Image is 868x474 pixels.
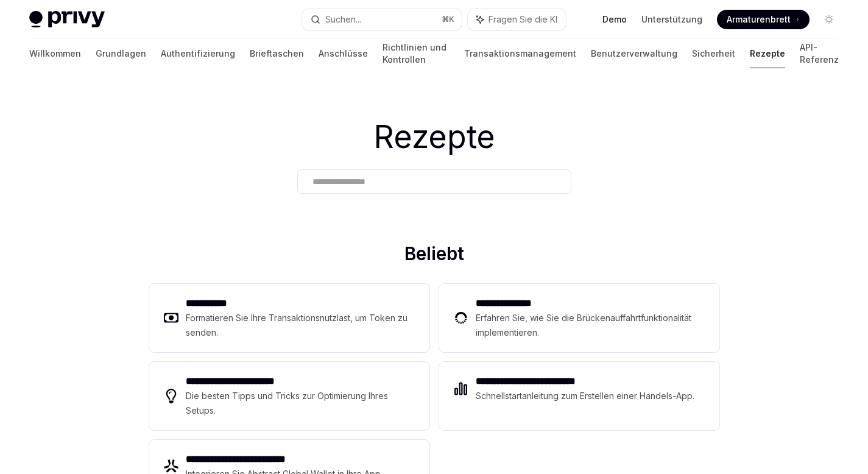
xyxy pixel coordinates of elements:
[161,48,235,58] font: Authentifizierung
[800,42,839,65] font: API-Referenz
[149,284,429,352] a: **** **** *Formatieren Sie Ihre Transaktionsnutzlast, um Token zu senden.
[800,39,839,68] a: API-Referenz
[96,39,146,68] a: Grundlagen
[591,48,677,58] font: Benutzerverwaltung
[439,284,719,352] a: **** **** *****Erfahren Sie, wie Sie die Brückenauffahrtfunktionalität implementieren.
[96,48,146,58] font: Grundlagen
[383,42,446,65] font: Richtlinien und Kontrollen
[464,39,576,68] a: Transaktionsmanagement
[383,39,450,68] a: Richtlinien und Kontrollen
[319,39,368,68] a: Anschlüsse
[750,39,785,68] a: Rezepte
[325,14,361,24] font: Suchen...
[602,13,627,26] a: Demo
[29,39,81,68] a: Willkommen
[186,313,408,338] font: Formatieren Sie Ihre Transaktionsnutzlast, um Token zu senden.
[404,242,464,264] font: Beliebt
[464,48,576,58] font: Transaktionsmanagement
[727,14,791,24] font: Armaturenbrett
[449,15,454,24] font: K
[717,10,810,29] a: Armaturenbrett
[641,13,702,26] a: Unterstützung
[692,48,735,58] font: Sicherheit
[468,9,566,30] button: Fragen Sie die KI
[442,15,449,24] font: ⌘
[692,39,735,68] a: Sicherheit
[250,48,304,58] font: Brieftaschen
[591,39,677,68] a: Benutzerverwaltung
[250,39,304,68] a: Brieftaschen
[476,391,694,401] font: Schnellstartanleitung zum Erstellen einer Handels-App.
[750,48,785,58] font: Rezepte
[641,14,702,24] font: Unterstützung
[29,11,105,28] img: Lichtlogo
[602,14,627,24] font: Demo
[476,313,691,338] font: Erfahren Sie, wie Sie die Brückenauffahrtfunktionalität implementieren.
[186,391,388,416] font: Die besten Tipps und Tricks zur Optimierung Ihres Setups.
[319,48,368,58] font: Anschlüsse
[302,9,461,30] button: Suchen...⌘K
[373,118,495,156] font: Rezepte
[161,39,235,68] a: Authentifizierung
[29,48,81,58] font: Willkommen
[489,14,557,24] font: Fragen Sie die KI
[819,10,839,29] button: Dunkelmodus umschalten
